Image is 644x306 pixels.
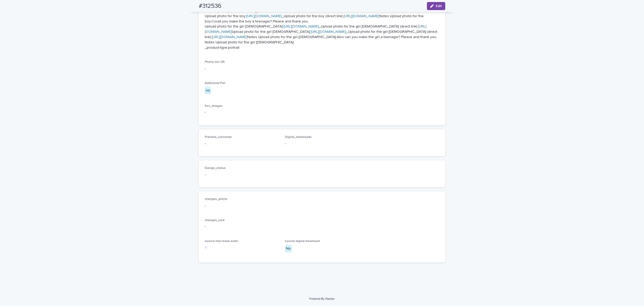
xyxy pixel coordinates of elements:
[205,167,226,170] span: Design_status
[205,240,238,243] span: source-fast-track-order
[436,4,442,8] span: Edit
[285,240,320,243] span: source-digital-download
[205,136,232,139] span: Preview_customer
[344,14,379,18] a: [URL][DOMAIN_NAME]
[427,2,445,10] button: Edit
[285,136,312,139] span: Digital_downloads
[205,105,222,108] span: Pet_Images
[205,87,211,94] div: no
[285,245,292,252] div: No
[205,110,439,115] p: -
[205,172,279,177] p: -
[205,198,227,201] span: changes_photo
[205,66,439,71] p: -
[311,30,346,34] a: [URL][DOMAIN_NAME]
[205,224,439,229] p: -
[205,60,225,64] span: Photo not OK
[212,35,247,39] a: [URL][DOMAIN_NAME]
[284,25,319,28] a: [URL][DOMAIN_NAME]
[285,141,359,146] p: -
[205,203,439,208] p: -
[205,82,225,85] span: Additional Pet
[246,14,282,18] a: [URL][DOMAIN_NAME]
[205,141,279,146] p: -
[309,297,335,300] a: Powered By Stacker
[199,3,221,10] h2: #312536
[205,219,225,222] span: changes_size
